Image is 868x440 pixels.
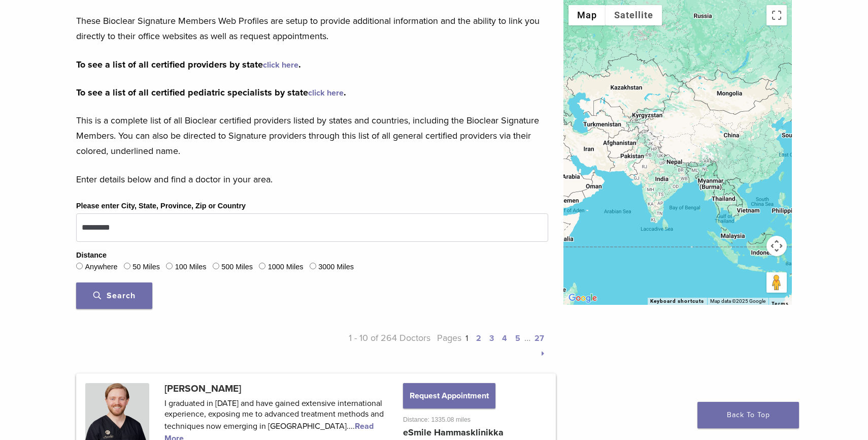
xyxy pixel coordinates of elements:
button: Show street map [569,5,606,25]
button: Show satellite imagery [606,5,662,25]
a: Terms (opens in new tab) [772,301,789,307]
p: 1 - 10 of 264 Doctors [312,330,430,361]
label: Anywhere [85,262,117,273]
span: … [524,332,530,343]
legend: Distance [76,250,107,261]
button: Search [76,282,152,309]
button: Toggle fullscreen view [766,5,787,25]
a: 5 [515,333,520,343]
span: Map data ©2025 Google [710,298,765,304]
a: 2 [476,333,481,343]
a: click here [308,88,344,98]
button: Drag Pegman onto the map to open Street View [766,272,787,293]
a: Back To Top [697,402,799,428]
label: Please enter City, State, Province, Zip or Country [76,201,246,212]
a: 27 [535,333,544,343]
p: This is a complete list of all Bioclear certified providers listed by states and countries, inclu... [76,113,548,159]
button: Request Appointment [403,383,495,408]
a: click here [263,60,298,70]
label: 50 Miles [132,262,160,273]
label: 1000 Miles [268,262,304,273]
strong: To see a list of all certified providers by state . [76,59,301,70]
label: 500 Miles [221,262,253,273]
a: Open this area in Google Maps (opens a new window) [566,292,599,305]
p: Enter details below and find a doctor in your area. [76,172,548,187]
button: Map camera controls [766,236,787,256]
strong: To see a list of all certified pediatric specialists by state . [76,87,346,98]
label: 100 Miles [175,262,207,273]
a: 3 [489,333,494,343]
a: 4 [502,333,507,343]
p: These Bioclear Signature Members Web Profiles are setup to provide additional information and the... [76,13,548,44]
label: 3000 Miles [318,262,354,273]
img: Google [566,292,599,305]
a: 1 [465,333,468,343]
p: Pages [430,330,549,361]
button: Keyboard shortcuts [650,298,704,305]
span: Search [93,291,136,301]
